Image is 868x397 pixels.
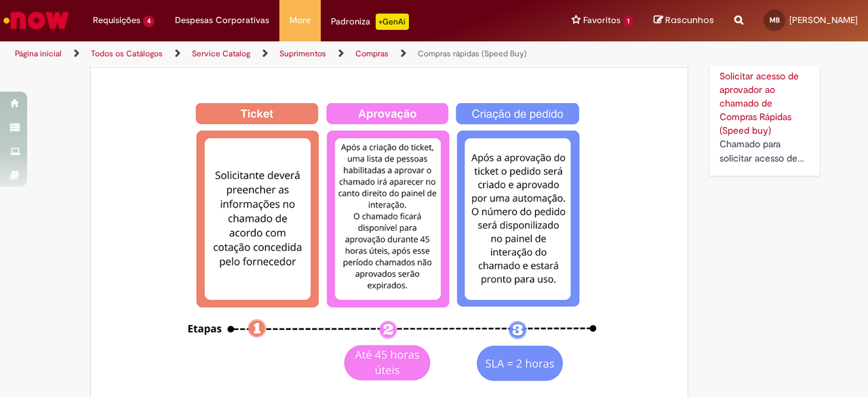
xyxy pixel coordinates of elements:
span: Requisições [93,14,140,27]
span: MB [770,16,780,24]
ul: Trilhas de página [10,41,568,67]
div: Chamado para solicitar acesso de aprovador ao ticket de Speed buy [719,137,810,166]
img: ServiceNow [1,7,71,34]
span: [PERSON_NAME] [789,14,858,26]
a: Compras [355,48,389,59]
a: Página inicial [15,48,62,59]
span: Despesas Corporativas [175,14,269,27]
a: Suprimentos [279,48,326,59]
span: 4 [143,16,155,27]
div: Padroniza [331,14,409,30]
a: Todos os Catálogos [91,48,163,59]
span: Rascunhos [665,14,714,26]
p: +GenAi [376,14,409,30]
span: More [290,14,311,27]
a: Rascunhos [654,14,714,27]
span: 1 [623,16,633,27]
a: Service Catalog [192,48,250,59]
a: Compras rápidas (Speed Buy) [418,48,527,59]
span: Favoritos [583,14,620,27]
div: Ofertas Relacionadas [709,24,821,176]
a: Solicitar acesso de aprovador ao chamado de Compras Rápidas (Speed buy) [719,70,799,136]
